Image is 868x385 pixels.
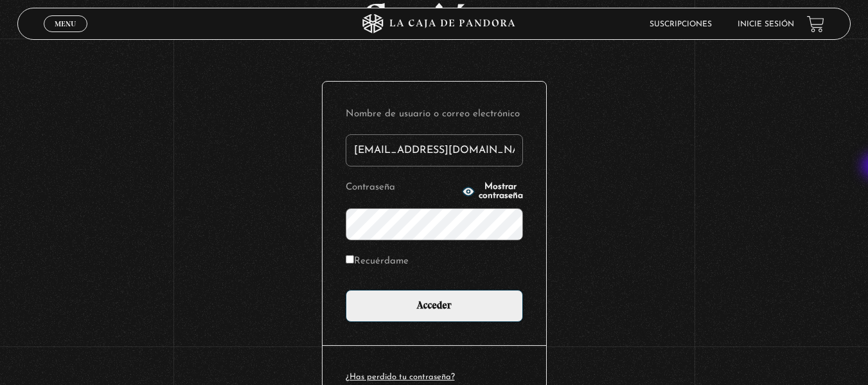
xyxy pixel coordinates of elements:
[50,31,80,40] span: Cerrar
[462,183,523,201] button: Mostrar contraseña
[346,255,354,264] input: Recuérdame
[807,15,824,32] a: View your shopping cart
[738,21,794,28] a: Inicie sesión
[346,373,455,381] a: ¿Has perdido tu contraseña?
[650,21,712,28] a: Suscripciones
[346,290,523,322] input: Acceder
[479,183,523,201] span: Mostrar contraseña
[346,105,523,125] label: Nombre de usuario o correo electrónico
[346,252,409,272] label: Recuérdame
[346,178,458,198] label: Contraseña
[55,20,76,28] span: Menu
